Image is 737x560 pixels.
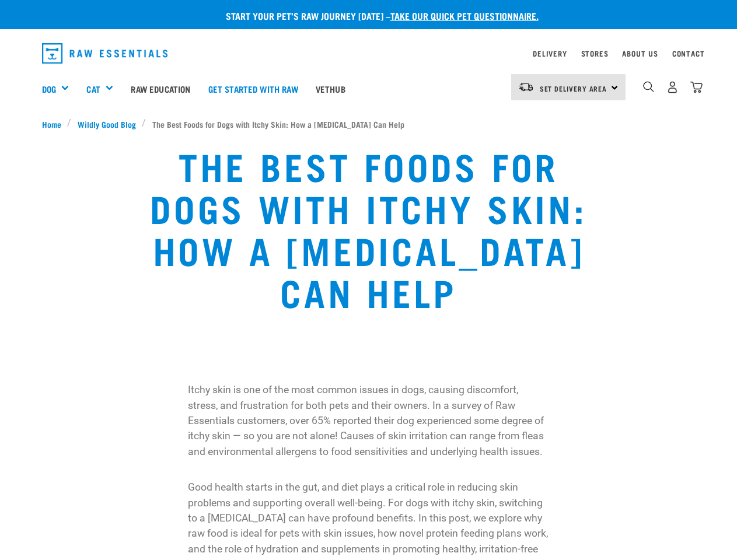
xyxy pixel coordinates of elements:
[533,51,567,55] a: Delivery
[643,81,654,92] img: home-icon-1@2x.png
[122,65,199,112] a: Raw Education
[540,86,607,90] span: Set Delivery Area
[390,13,539,18] a: take our quick pet questionnaire.
[42,82,56,96] a: Dog
[622,51,658,55] a: About Us
[307,65,354,112] a: Vethub
[33,38,705,68] nav: dropdown navigation
[42,43,168,64] img: Raw Essentials Logo
[86,82,100,96] a: Cat
[78,118,136,130] span: Wildly Good Blog
[690,81,703,93] img: home-icon@2x.png
[518,82,534,92] img: van-moving.png
[672,51,705,55] a: Contact
[581,51,609,55] a: Stores
[188,382,550,459] p: Itchy skin is one of the most common issues in dogs, causing discomfort, stress, and frustration ...
[200,65,307,112] a: Get started with Raw
[42,118,61,130] span: Home
[42,118,68,130] a: Home
[666,81,679,93] img: user.png
[144,144,593,312] h1: The Best Foods for Dogs with Itchy Skin: How a [MEDICAL_DATA] Can Help
[42,118,696,130] nav: breadcrumbs
[71,118,142,130] a: Wildly Good Blog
